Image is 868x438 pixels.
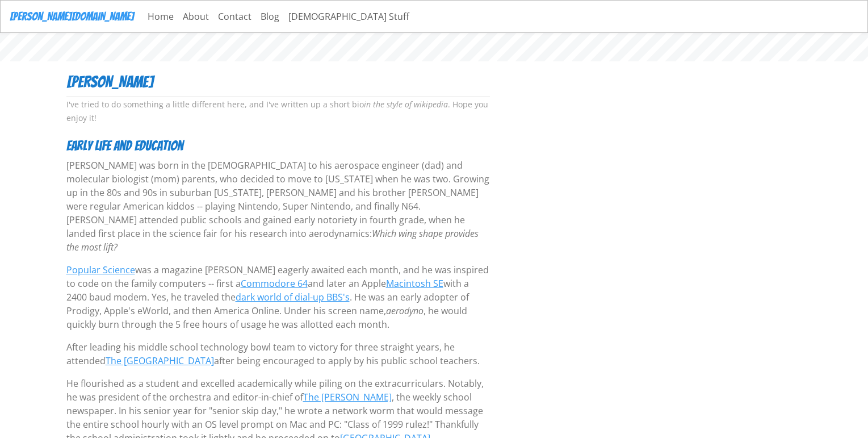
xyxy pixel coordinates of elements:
em: Which wing shape provides the most lift? [66,227,479,253]
p: After leading his middle school technology bowl team to victory for three straight years, he atte... [66,340,490,368]
a: Popular Science [66,264,135,276]
h3: [PERSON_NAME] [66,73,490,92]
small: I've tried to do something a little different here, and I've written up a short bio . Hope you en... [66,99,488,123]
p: [PERSON_NAME] was born in the [DEMOGRAPHIC_DATA] to his aerospace engineer (dad) and molecular bi... [66,158,490,254]
a: Commodore 64 [241,277,308,290]
a: [DEMOGRAPHIC_DATA] Stuff [284,5,414,28]
a: Contact [213,5,256,28]
a: [PERSON_NAME][DOMAIN_NAME] [10,5,134,28]
em: in the style of wikipedia [364,99,448,110]
a: Blog [256,5,284,28]
a: Home [143,5,178,28]
em: aerodyno [386,304,423,317]
a: The [GEOGRAPHIC_DATA] [106,354,214,367]
p: was a magazine [PERSON_NAME] eagerly awaited each month, and he was inspired to code on the famil... [66,263,490,331]
h4: Early life and education [66,138,490,155]
a: The [PERSON_NAME] [303,391,392,403]
a: About [178,5,213,28]
a: Macintosh SE [386,277,443,290]
a: dark world of dial-up BBS's [236,291,350,303]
